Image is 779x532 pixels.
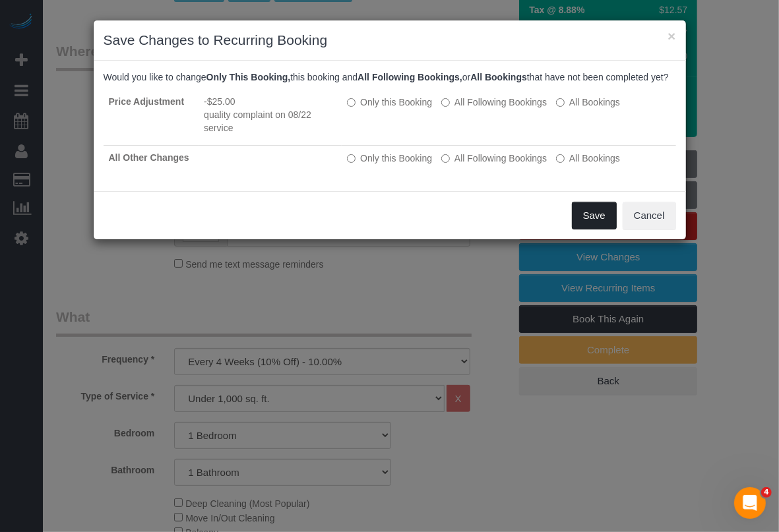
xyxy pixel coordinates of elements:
iframe: Intercom live chat [734,487,766,519]
label: All bookings that have not been completed yet will be changed. [556,152,620,165]
button: Cancel [623,202,676,229]
input: All Bookings [556,98,565,107]
label: All other bookings in the series will remain the same. [347,152,432,165]
button: Save [572,202,617,229]
li: -$25.00 [204,95,336,108]
label: All bookings that have not been completed yet will be changed. [556,96,620,109]
strong: All Other Changes [109,152,189,163]
h3: Save Changes to Recurring Booking [104,30,676,50]
input: All Following Bookings [441,98,450,107]
input: All Following Bookings [441,154,450,163]
li: quality complaint on 08/22 service [204,108,336,134]
strong: Price Adjustment [109,96,185,107]
p: Would you like to change this booking and or that have not been completed yet? [104,71,676,84]
label: All other bookings in the series will remain the same. [347,96,432,109]
button: × [668,29,675,43]
b: All Bookings [470,72,527,82]
input: Only this Booking [347,98,356,107]
input: Only this Booking [347,154,356,163]
b: All Following Bookings, [358,72,462,82]
label: This and all the bookings after it will be changed. [441,152,547,165]
b: Only This Booking, [206,72,291,82]
span: 4 [761,487,772,498]
input: All Bookings [556,154,565,163]
label: This and all the bookings after it will be changed. [441,96,547,109]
